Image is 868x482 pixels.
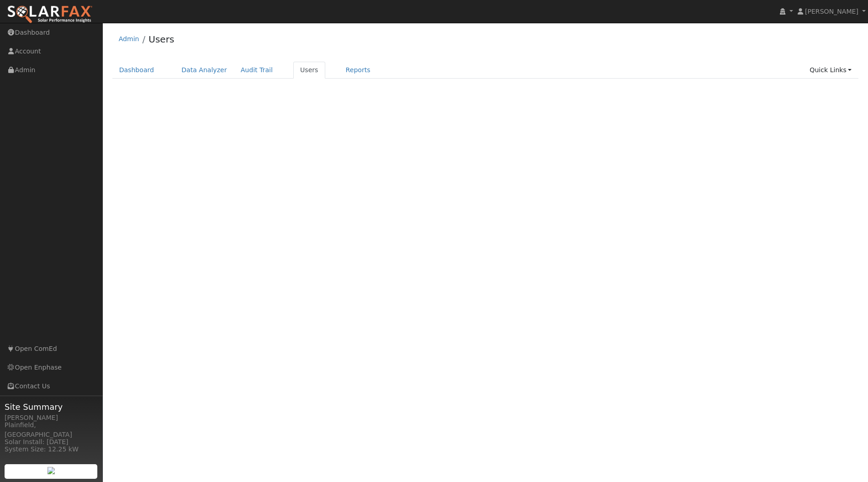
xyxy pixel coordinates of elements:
a: Audit Trail [234,62,280,79]
div: [PERSON_NAME] [5,413,98,423]
a: Reports [339,62,377,79]
div: Plainfield, [GEOGRAPHIC_DATA] [5,420,98,440]
a: Users [148,34,174,45]
span: Site Summary [5,401,98,413]
a: Admin [119,35,139,42]
a: Users [293,62,325,79]
span: [PERSON_NAME] [805,8,858,15]
img: retrieve [48,467,55,474]
a: Data Analyzer [175,62,234,79]
div: Solar Install: [DATE] [5,437,98,447]
a: Dashboard [112,62,161,79]
img: SolarFax [7,5,93,24]
a: Quick Links [803,62,858,79]
div: System Size: 12.25 kW [5,445,98,454]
